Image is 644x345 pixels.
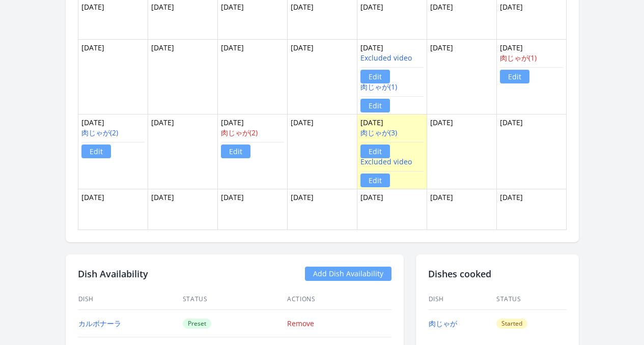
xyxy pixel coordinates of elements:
[360,157,412,166] a: Excluded video
[81,145,111,158] a: Edit
[78,267,148,281] h2: Dish Availability
[78,319,121,328] a: カルボナーラ
[221,145,250,158] a: Edit
[287,289,391,310] th: Actions
[217,189,287,230] td: [DATE]
[360,70,390,83] a: Edit
[357,189,427,230] td: [DATE]
[78,40,148,114] td: [DATE]
[360,128,397,137] a: 肉じゃが(3)
[427,40,496,114] td: [DATE]
[148,40,217,114] td: [DATE]
[496,40,566,114] td: [DATE]
[496,189,566,230] td: [DATE]
[217,114,287,189] td: [DATE]
[148,114,217,189] td: [DATE]
[287,319,314,328] a: Remove
[500,70,529,83] a: Edit
[357,40,427,114] td: [DATE]
[429,319,457,328] a: 肉じゃが
[182,289,287,310] th: Status
[496,114,566,189] td: [DATE]
[217,40,287,114] td: [DATE]
[360,53,412,63] a: Excluded video
[305,267,391,281] a: Add Dish Availability
[78,189,148,230] td: [DATE]
[496,289,567,310] th: Status
[427,189,496,230] td: [DATE]
[360,174,390,187] a: Edit
[221,128,258,137] a: 肉じゃが(2)
[360,145,390,158] a: Edit
[287,189,357,230] td: [DATE]
[81,128,118,137] a: 肉じゃが(2)
[78,114,148,189] td: [DATE]
[428,267,567,281] h2: Dishes cooked
[360,82,397,92] a: 肉じゃが(1)
[287,114,357,189] td: [DATE]
[78,289,182,310] th: Dish
[148,189,217,230] td: [DATE]
[427,114,496,189] td: [DATE]
[287,40,357,114] td: [DATE]
[360,99,390,112] a: Edit
[357,114,427,189] td: [DATE]
[500,53,537,63] a: 肉じゃが(1)
[496,319,527,329] span: Started
[428,289,496,310] th: Dish
[183,319,211,329] span: Preset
